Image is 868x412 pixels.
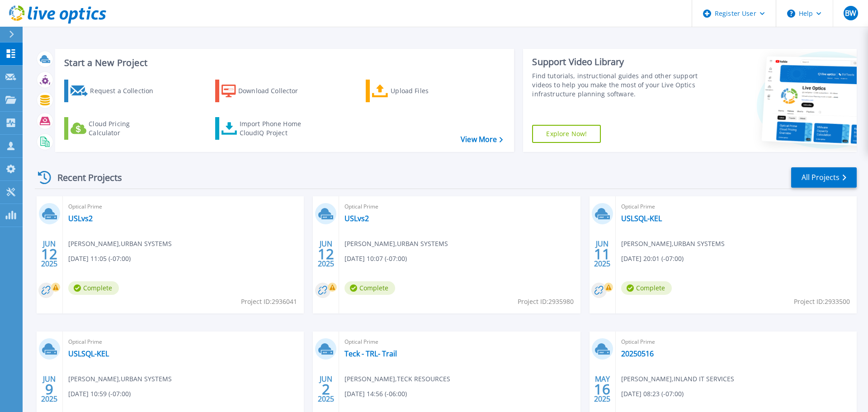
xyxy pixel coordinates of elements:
[68,202,298,212] span: Optical Prime
[621,349,654,358] a: 20250516
[68,349,109,358] a: USLSQL-KEL
[791,167,857,188] a: All Projects
[621,214,662,223] a: USLSQL-KEL
[238,82,311,100] div: Download Collector
[68,374,172,384] span: [PERSON_NAME] , URBAN SYSTEMS
[366,80,467,102] a: Upload Files
[344,239,448,249] span: [PERSON_NAME] , URBAN SYSTEMS
[317,373,335,406] div: JUN 2025
[594,385,610,393] span: 16
[621,389,684,399] span: [DATE] 08:23 (-07:00)
[90,82,162,100] div: Request a Collection
[344,202,575,212] span: Optical Prime
[68,337,298,347] span: Optical Prime
[344,349,397,358] a: Teck - TRL- Trail
[794,297,850,307] span: Project ID: 2933500
[68,239,172,249] span: [PERSON_NAME] , URBAN SYSTEMS
[344,281,395,295] span: Complete
[621,202,851,212] span: Optical Prime
[89,119,161,137] div: Cloud Pricing Calculator
[68,281,119,295] span: Complete
[845,9,856,17] span: BW
[344,389,407,399] span: [DATE] 14:56 (-06:00)
[344,374,450,384] span: [PERSON_NAME] , TECK RESOURCES
[215,80,316,102] a: Download Collector
[344,337,575,347] span: Optical Prime
[41,250,57,258] span: 12
[41,373,58,406] div: JUN 2025
[532,71,702,99] div: Find tutorials, instructional guides and other support videos to help you make the most of your L...
[241,297,297,307] span: Project ID: 2936041
[41,237,58,270] div: JUN 2025
[461,135,503,144] a: View More
[322,385,330,393] span: 2
[594,250,610,258] span: 11
[594,237,611,270] div: JUN 2025
[594,373,611,406] div: MAY 2025
[621,281,672,295] span: Complete
[35,166,134,189] div: Recent Projects
[621,254,684,264] span: [DATE] 20:01 (-07:00)
[317,237,335,270] div: JUN 2025
[64,117,165,140] a: Cloud Pricing Calculator
[240,119,310,137] div: Import Phone Home CloudIQ Project
[518,297,574,307] span: Project ID: 2935980
[621,337,851,347] span: Optical Prime
[621,239,725,249] span: [PERSON_NAME] , URBAN SYSTEMS
[68,214,93,223] a: USLvs2
[68,389,131,399] span: [DATE] 10:59 (-07:00)
[318,250,334,258] span: 12
[621,374,734,384] span: [PERSON_NAME] , INLAND IT SERVICES
[45,385,53,393] span: 9
[64,58,503,68] h3: Start a New Project
[391,82,463,100] div: Upload Files
[344,254,407,264] span: [DATE] 10:07 (-07:00)
[68,254,131,264] span: [DATE] 11:05 (-07:00)
[532,56,702,68] div: Support Video Library
[532,125,601,143] a: Explore Now!
[344,214,369,223] a: USLvs2
[64,80,165,102] a: Request a Collection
